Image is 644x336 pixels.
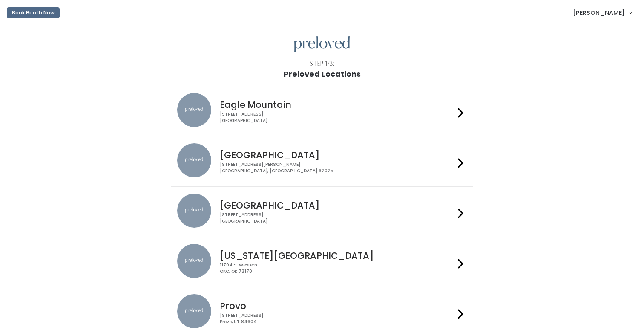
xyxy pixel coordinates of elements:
[7,7,60,18] button: Book Booth Now
[177,294,466,330] a: preloved location Provo [STREET_ADDRESS]Provo, UT 84604
[220,200,454,210] h4: [GEOGRAPHIC_DATA]
[284,70,361,78] h1: Preloved Locations
[177,93,466,129] a: preloved location Eagle Mountain [STREET_ADDRESS][GEOGRAPHIC_DATA]
[573,8,625,17] span: [PERSON_NAME]
[177,244,466,280] a: preloved location [US_STATE][GEOGRAPHIC_DATA] 11704 S. WesternOKC, OK 73170
[177,143,211,177] img: preloved location
[220,301,454,311] h4: Provo
[177,194,211,228] img: preloved location
[177,294,211,328] img: preloved location
[220,162,454,174] div: [STREET_ADDRESS][PERSON_NAME] [GEOGRAPHIC_DATA], [GEOGRAPHIC_DATA] 62025
[220,251,454,261] h4: [US_STATE][GEOGRAPHIC_DATA]
[564,3,641,22] a: [PERSON_NAME]
[220,100,454,110] h4: Eagle Mountain
[310,59,335,68] div: Step 1/3:
[177,143,466,180] a: preloved location [GEOGRAPHIC_DATA] [STREET_ADDRESS][PERSON_NAME][GEOGRAPHIC_DATA], [GEOGRAPHIC_D...
[177,244,211,278] img: preloved location
[220,150,454,160] h4: [GEOGRAPHIC_DATA]
[220,212,454,224] div: [STREET_ADDRESS] [GEOGRAPHIC_DATA]
[220,313,454,325] div: [STREET_ADDRESS] Provo, UT 84604
[177,194,466,230] a: preloved location [GEOGRAPHIC_DATA] [STREET_ADDRESS][GEOGRAPHIC_DATA]
[177,93,211,127] img: preloved location
[220,262,454,275] div: 11704 S. Western OKC, OK 73170
[294,36,350,53] img: preloved logo
[220,111,454,124] div: [STREET_ADDRESS] [GEOGRAPHIC_DATA]
[7,3,60,22] a: Book Booth Now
